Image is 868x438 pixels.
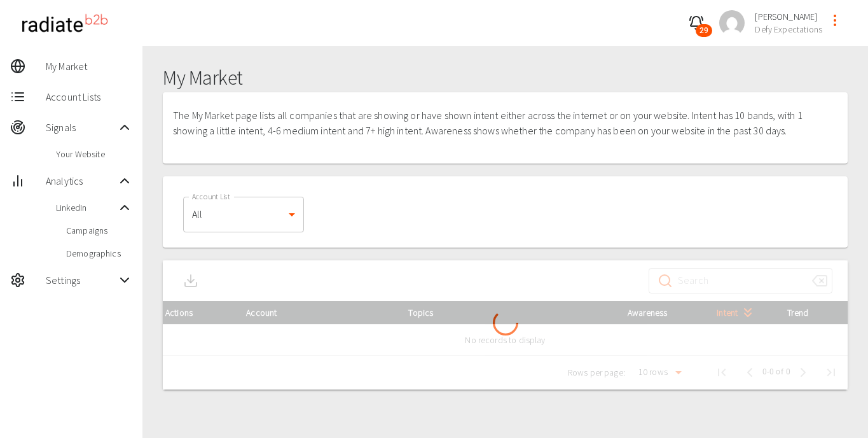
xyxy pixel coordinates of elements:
span: Settings [46,272,117,288]
img: radiateb2b_logo_black.png [15,9,114,38]
div: All [183,197,304,232]
button: profile-menu [822,8,848,33]
span: Analytics [46,173,117,188]
span: Demographics [66,247,132,260]
span: Campaigns [66,224,132,237]
span: 29 [696,24,712,37]
span: [PERSON_NAME] [755,10,822,23]
span: Account Lists [46,89,132,104]
span: Your Website [56,148,132,160]
img: 3ed7017d23693caf59a495cd2f4244b3 [719,10,745,36]
span: LinkedIn [56,201,117,214]
label: Account List [192,191,230,202]
h1: My Market [163,66,848,90]
button: 29 [684,10,709,36]
span: Defy Expectations [755,23,822,36]
span: Signals [46,120,117,135]
p: The My Market page lists all companies that are showing or have shown intent either across the in... [173,108,822,138]
span: My Market [46,59,132,74]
